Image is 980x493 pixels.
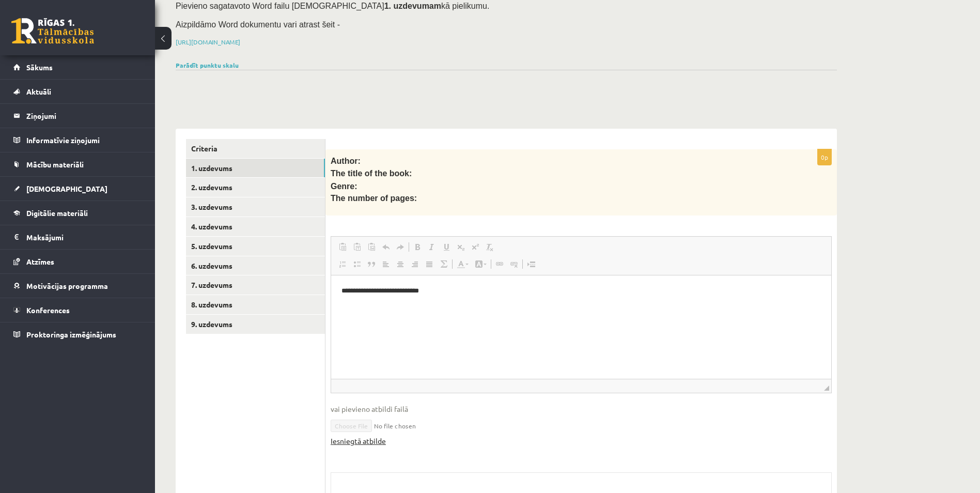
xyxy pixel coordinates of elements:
[13,201,142,225] a: Digitālie materiāli
[410,240,425,254] a: Bold (Ctrl+B)
[176,38,240,46] a: [URL][DOMAIN_NAME]
[13,55,142,79] a: Sākums
[26,330,116,339] span: Proktoringa izmēģinājums
[186,315,325,334] a: 9. uzdevums
[331,194,417,203] span: The number of pages:
[335,240,350,254] a: Paste (Ctrl+V)
[331,182,357,191] span: Genre:
[13,177,142,201] a: [DEMOGRAPHIC_DATA]
[186,237,325,256] a: 5. uzdevums
[176,2,489,10] span: Pievieno sagatavoto Word failu [DEMOGRAPHIC_DATA] kā pielikumu.
[186,217,325,236] a: 4. uzdevums
[186,197,325,217] a: 3. uzdevums
[331,404,832,414] span: vai pievieno atbildi failā
[186,256,325,275] a: 6. uzdevums
[393,240,408,254] a: Redo (Ctrl+Y)
[472,257,490,271] a: Background Color
[186,295,325,314] a: 8. uzdevums
[186,275,325,295] a: 7. uzdevums
[364,240,379,254] a: Paste from Word
[176,61,239,69] a: Parādīt punktu skalu
[13,128,142,152] a: Informatīvie ziņojumi
[13,250,142,273] a: Atzīmes
[483,240,497,254] a: Remove Format
[331,436,386,446] a: Iesniegtā atbilde
[26,63,53,72] span: Sākums
[186,139,325,158] a: Criteria
[13,104,142,128] a: Ziņojumi
[331,157,361,165] span: Author:
[468,240,483,254] a: Superscript
[507,257,521,271] a: Unlink
[425,240,439,254] a: Italic (Ctrl+I)
[26,208,88,218] span: Digitālie materiāli
[524,257,538,271] a: Insert Page Break for Printing
[13,80,142,103] a: Aktuāli
[824,386,829,391] span: Resize
[384,2,441,10] strong: 1. uzdevumam
[186,178,325,197] a: 2. uzdevums
[13,225,142,249] a: Maksājumi
[26,104,142,128] legend: Ziņojumi
[454,240,468,254] a: Subscript
[26,225,142,249] legend: Maksājumi
[393,257,408,271] a: Center
[350,257,364,271] a: Insert/Remove Bulleted List
[331,169,412,178] span: The title of the book:
[437,257,451,271] a: Math
[331,275,831,379] iframe: Editor, wiswyg-editor-user-answer-47025052621440
[13,298,142,322] a: Konferences
[26,128,142,152] legend: Informatīvie ziņojumi
[454,257,472,271] a: Text Color
[364,257,379,271] a: Block Quote
[439,240,454,254] a: Underline (Ctrl+U)
[492,257,507,271] a: Link (Ctrl+K)
[26,257,54,266] span: Atzīmes
[817,149,832,165] p: 0p
[26,160,84,169] span: Mācību materiāli
[26,281,108,290] span: Motivācijas programma
[11,18,94,44] a: Rīgas 1. Tālmācības vidusskola
[176,20,340,29] span: Aizpildāmo Word dokumentu vari atrast šeit -
[26,305,70,315] span: Konferences
[13,322,142,346] a: Proktoringa izmēģinājums
[379,257,393,271] a: Align Left
[26,87,51,96] span: Aktuāli
[408,257,422,271] a: Align Right
[186,159,325,178] a: 1. uzdevums
[422,257,437,271] a: Justify
[26,184,107,193] span: [DEMOGRAPHIC_DATA]
[13,274,142,298] a: Motivācijas programma
[13,152,142,176] a: Mācību materiāli
[350,240,364,254] a: Paste as plain text (Ctrl+Shift+V)
[335,257,350,271] a: Insert/Remove Numbered List
[379,240,393,254] a: Undo (Ctrl+Z)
